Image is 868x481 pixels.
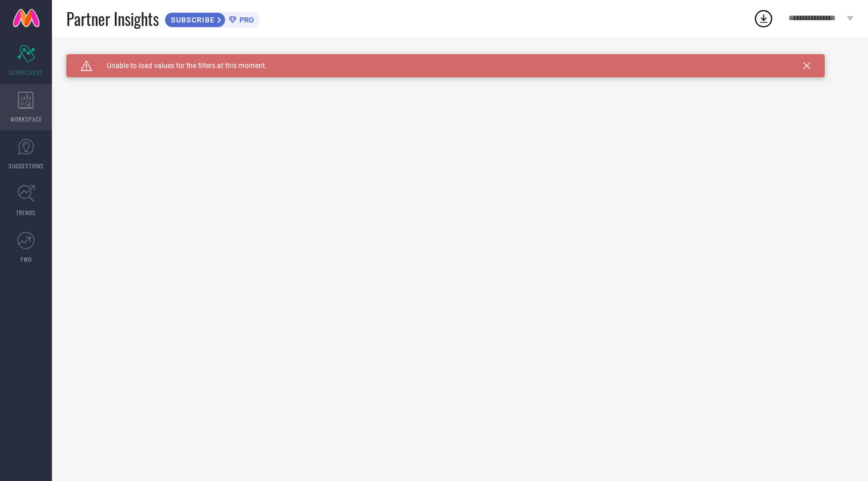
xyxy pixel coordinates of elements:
span: TRENDS [16,208,36,217]
span: FWD [21,255,32,264]
span: SCORECARDS [9,68,43,77]
span: SUGGESTIONS [9,161,44,170]
span: WORKSPACE [10,115,42,123]
span: Partner Insights [66,7,159,31]
div: Open download list [753,8,774,29]
span: Unable to load values for the filters at this moment. [92,62,267,70]
a: SUBSCRIBEPRO [164,9,260,28]
div: Unable to load filters at this moment. Please try later. [66,54,854,63]
span: SUBSCRIBE [165,16,218,24]
span: PRO [237,16,254,24]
